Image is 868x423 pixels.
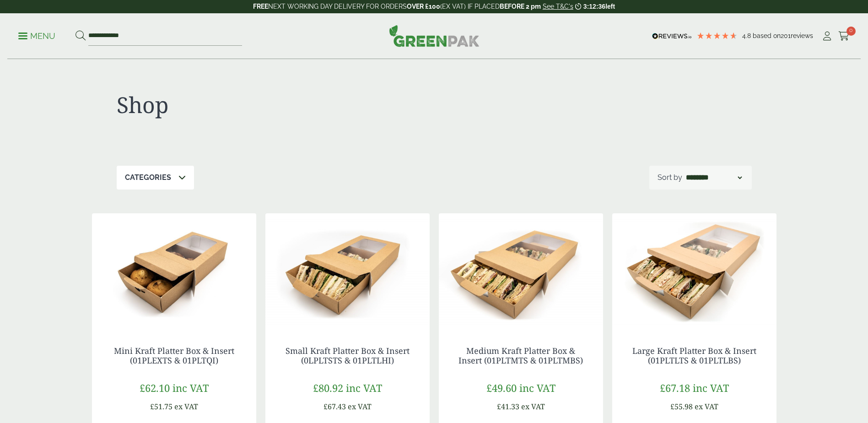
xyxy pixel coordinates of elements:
[174,401,198,412] span: ex VAT
[838,32,850,41] i: Cart
[439,213,603,328] img: medium platter boxes
[346,381,382,395] span: inc VAT
[521,401,545,412] span: ex VAT
[265,213,430,328] img: medium platter boxes
[696,32,738,40] div: 4.79 Stars
[821,32,833,41] i: My Account
[125,172,171,183] p: Categories
[791,32,813,39] span: reviews
[18,31,55,42] p: Menu
[497,401,519,412] span: £41.33
[605,3,615,10] span: left
[389,25,480,47] img: GreenPak Supplies
[18,31,55,40] a: Menu
[660,381,690,395] span: £67.18
[313,381,343,395] span: £80.92
[519,381,555,395] span: inc VAT
[486,381,517,395] span: £49.60
[348,401,372,412] span: ex VAT
[695,401,718,412] span: ex VAT
[693,381,729,395] span: inc VAT
[173,381,209,395] span: inc VAT
[684,172,744,183] select: Shop order
[117,92,434,118] h1: Shop
[253,3,268,10] strong: FREE
[150,401,173,412] span: £51.75
[632,345,756,366] a: Large Kraft Platter Box & Insert (01PLTLTS & 01PLTLBS)
[742,32,753,39] span: 4.8
[612,213,776,328] img: Large Platter Sandwiches open
[658,172,682,183] p: Sort by
[846,27,856,36] span: 0
[114,345,234,366] a: Mini Kraft Platter Box & Insert (01PLEXTS & 01PLTQI)
[458,345,583,366] a: Medium Kraft Platter Box & Insert (01PLTMTS & 01PLTMBS)
[838,29,850,43] a: 0
[652,33,692,39] img: REVIEWS.io
[543,3,573,10] a: See T&C's
[753,32,781,39] span: Based on
[500,3,541,10] strong: BEFORE 2 pm
[781,32,791,39] span: 201
[583,3,605,10] span: 3:12:36
[286,345,410,366] a: Small Kraft Platter Box & Insert (0LPLTSTS & 01PLTLHI)
[140,381,170,395] span: £62.10
[407,3,440,10] strong: OVER £100
[323,401,346,412] span: £67.43
[92,213,256,328] img: IMG_4535
[670,401,693,412] span: £55.98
